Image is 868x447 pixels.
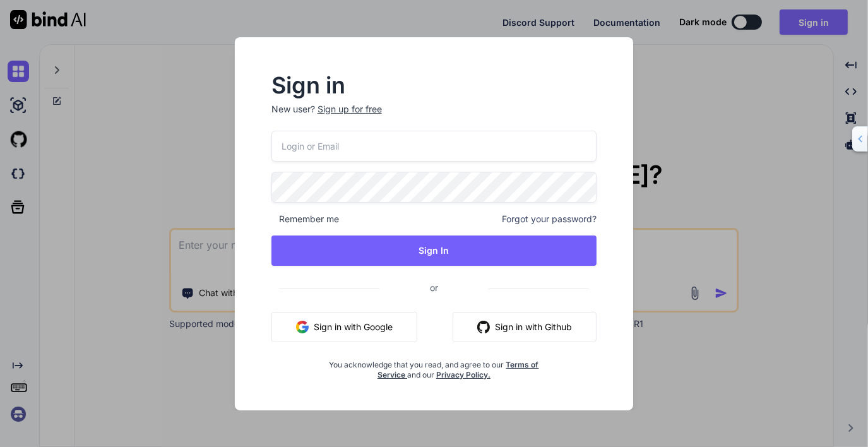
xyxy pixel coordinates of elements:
button: Sign in with Google [271,312,417,342]
h2: Sign in [271,75,597,95]
p: New user? [271,103,597,131]
input: Login or Email [271,131,597,162]
button: Sign in with Github [453,312,597,342]
span: Remember me [271,213,339,225]
img: github [477,321,490,333]
span: or [379,272,489,303]
a: Terms of Service [378,360,539,379]
span: Forgot your password? [502,213,597,225]
div: Sign up for free [318,103,382,116]
div: You acknowledge that you read, and agree to our and our [326,352,543,380]
a: Privacy Policy. [436,370,490,379]
img: google [296,321,309,333]
button: Sign In [271,235,597,266]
